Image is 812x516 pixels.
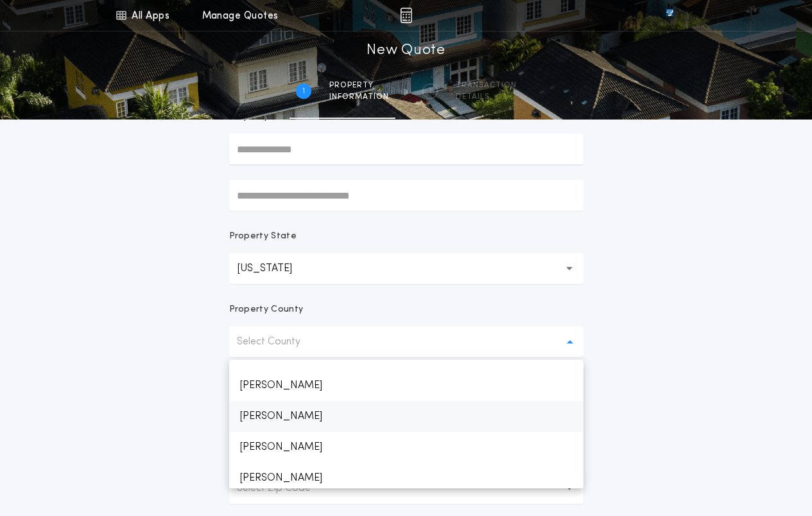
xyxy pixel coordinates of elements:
p: [PERSON_NAME] [229,463,583,494]
button: Select Zip Code [229,473,583,504]
p: Property State [229,230,297,243]
span: Property [329,80,389,91]
img: vs-icon [643,9,696,22]
p: [PERSON_NAME] [229,370,583,401]
span: information [329,92,389,102]
h1: New Quote [367,40,445,61]
p: [PERSON_NAME] [229,432,583,463]
p: Select County [237,334,321,350]
span: details [456,92,517,102]
button: Select County [229,326,583,357]
ul: Select County [229,360,583,488]
button: [US_STATE] [229,253,583,284]
h2: 2 [428,86,432,96]
img: img [400,8,412,23]
span: Transaction [456,80,517,91]
h2: 1 [302,86,305,96]
p: Property County [229,303,304,316]
p: [US_STATE] [237,261,313,276]
p: [PERSON_NAME] [229,401,583,432]
p: Select Zip Code [237,481,331,496]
